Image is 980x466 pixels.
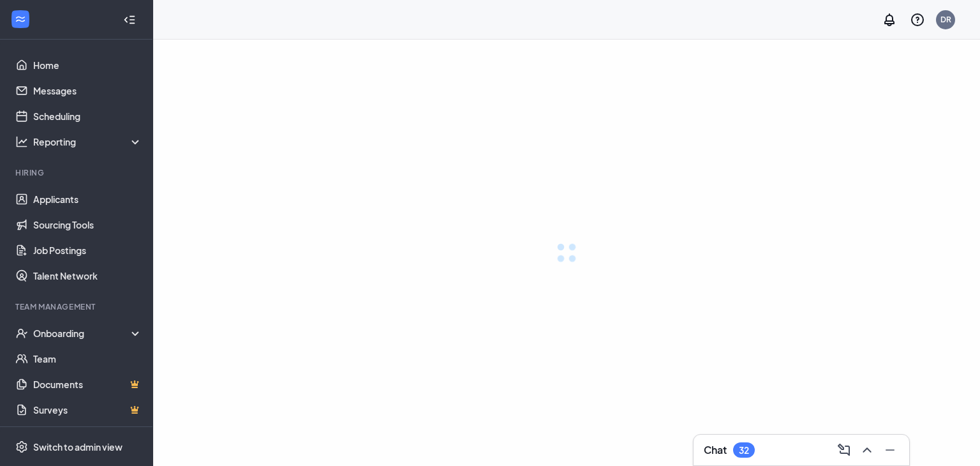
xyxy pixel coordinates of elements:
[33,327,143,340] div: Onboarding
[33,263,142,289] a: Talent Network
[14,13,27,26] svg: WorkstreamLogo
[15,327,28,340] svg: UserCheck
[123,13,136,26] svg: Collapse
[940,14,951,25] div: DR
[15,301,140,312] div: Team Management
[15,167,140,178] div: Hiring
[836,442,852,458] svg: ComposeMessage
[33,78,142,103] a: Messages
[15,440,28,453] svg: Settings
[739,445,749,456] div: 32
[33,135,143,148] div: Reporting
[856,440,876,460] button: ChevronUp
[33,103,142,129] a: Scheduling
[33,397,142,423] a: SurveysCrown
[33,186,142,212] a: Applicants
[910,12,925,27] svg: QuestionInfo
[704,443,727,457] h3: Chat
[33,372,142,397] a: DocumentsCrown
[15,135,28,148] svg: Analysis
[882,442,898,458] svg: Minimize
[859,442,875,458] svg: ChevronUp
[33,440,122,453] div: Switch to admin view
[33,237,142,263] a: Job Postings
[33,212,142,237] a: Sourcing Tools
[879,440,899,460] button: Minimize
[833,440,853,460] button: ComposeMessage
[33,52,142,78] a: Home
[33,346,142,372] a: Team
[882,12,897,27] svg: Notifications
